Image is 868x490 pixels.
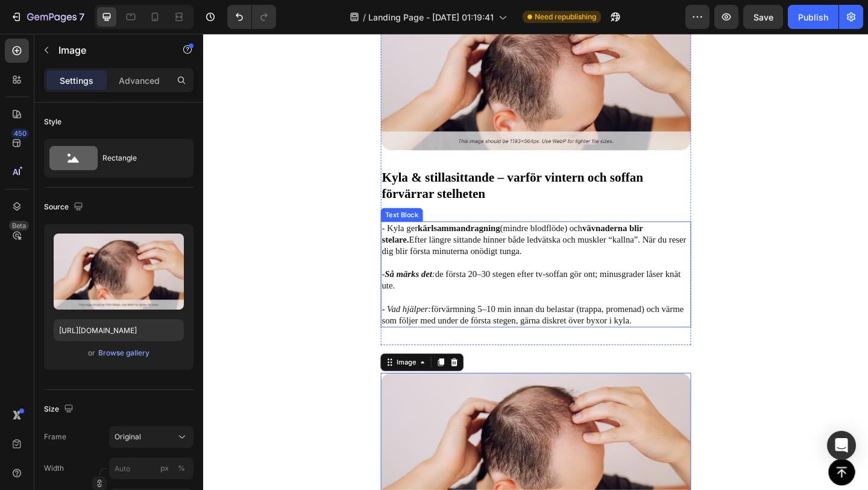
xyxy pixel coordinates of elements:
[109,426,193,448] button: Original
[798,11,828,24] div: Publish
[98,347,150,359] button: Browse gallery
[194,205,529,255] p: - Kyla ger (mindre blodflöde) och Efter längre sittande hinner både ledvätska och muskler “kallna...
[194,148,479,182] span: Kyla & stillasittande – varför vintern och soffan förvärrar stelheten
[368,11,494,24] span: Landing Page - [DATE] 01:19:41
[11,129,29,138] div: 450
[743,5,783,29] button: Save
[157,461,172,476] button: %
[197,256,248,266] strong: Så märks det
[363,11,366,24] span: /
[88,346,95,360] span: or
[109,457,193,479] input: px%
[58,43,161,57] p: Image
[54,234,184,310] img: preview-image
[44,463,64,474] label: Width
[160,463,169,474] div: px
[44,431,66,442] label: Frame
[194,255,529,293] p: de första 20–30 stegen efter tv-soffan gör ont; minusgrader låser knät ute.
[44,199,86,215] div: Source
[79,10,84,24] p: 7
[178,463,185,474] div: %
[194,256,252,266] i: - :
[193,204,530,319] div: Rich Text Editor. Editing area: main
[54,319,184,341] input: https://example.com/image.jpg
[208,352,234,363] div: Image
[115,431,141,442] span: Original
[753,12,773,22] span: Save
[44,401,76,418] div: Size
[194,294,248,304] i: - Vad hjälper:
[788,5,838,29] button: Publish
[9,221,29,231] div: Beta
[203,34,868,490] iframe: Design area
[44,116,61,127] div: Style
[827,431,856,460] div: Open Intercom Messenger
[174,461,189,476] button: px
[195,191,236,202] div: Text Block
[227,5,276,29] div: Undo/Redo
[60,74,93,87] p: Settings
[535,11,596,22] span: Need republishing
[5,5,90,29] button: 7
[194,293,529,319] p: förvärmning 5–10 min innan du belastar (trappa, promenad) och värme som följer med under de först...
[98,348,149,358] div: Browse gallery
[119,74,160,87] p: Advanced
[233,206,322,216] strong: kärlsammandragning
[102,144,176,172] div: Rectangle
